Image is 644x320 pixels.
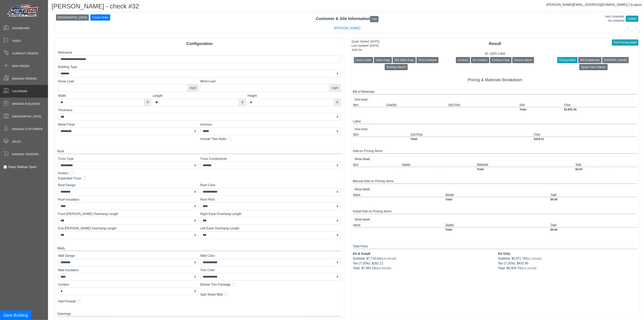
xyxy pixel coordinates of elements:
[578,57,601,63] button: Bill Of Materials
[58,268,199,273] label: Wall Insulation
[519,107,564,112] td: Total:
[353,179,637,184] div: Manual Add-on Pricing Items
[200,183,341,188] label: Roof Color
[12,77,37,81] span: Manage Orders
[353,77,637,82] h5: Pricing & Materials Breakdown
[12,127,43,131] span: Manage Customers
[521,267,537,270] span: ($13.34/sqft)
[445,223,550,227] td: Details
[58,156,199,161] label: Truss Type
[448,102,519,107] td: Unit Price
[445,192,550,197] td: Details
[546,3,631,6] a: [PERSON_NAME][EMAIL_ADDRESS][DOMAIN_NAME]
[352,44,379,48] div: Last Updated: [DATE]
[200,292,223,297] label: Split Sheet Wall
[334,99,341,106] div: ft
[200,212,341,216] label: Right Eave Overhang Length
[353,119,637,124] div: Labor
[8,165,37,169] label: Keep Sidebar Open
[58,93,151,98] label: Width
[353,126,369,132] button: Show Detail
[58,171,68,176] label: Kickers
[353,156,371,162] button: Show Detail
[57,311,342,316] div: Openings
[12,64,29,68] span: New Order
[575,167,637,172] td: $0.00
[512,57,534,63] button: Reprice Memo
[200,268,341,273] label: Trim Color
[352,48,379,52] div: Sold On:
[350,51,640,56] div: ID: 2025-1458
[519,102,564,107] td: Size
[144,99,151,106] div: ft
[353,266,492,271] div: Total: $7,992.16
[546,2,642,7] div: |
[477,167,575,172] td: Total:
[579,64,607,70] button: Spray Foam Waiver
[550,223,637,227] td: Total
[58,79,199,84] label: Snow Load
[58,176,81,181] label: Expanded Truss
[380,257,396,260] span: ($16.06/sqft)
[375,267,391,270] span: ($16.65/sqft)
[334,26,360,30] a: [PERSON_NAME]
[12,39,21,43] span: Tasks
[58,183,199,188] label: Roof Design
[200,253,341,258] label: Wall Color
[58,282,199,287] label: Centers
[564,102,637,107] td: Price
[58,50,341,55] label: Nickname
[200,156,341,161] label: Truss Components
[550,192,637,197] td: Total
[445,227,550,232] td: Total:
[575,162,637,167] td: Total
[402,162,477,167] td: Details
[353,256,492,261] div: Subtotal: $7,710.04
[200,137,226,141] label: Include Titan Bolts
[90,14,110,21] button: Create Order
[632,3,642,6] span: Logout
[374,57,392,63] button: Sales Page
[353,149,637,154] div: Add-on Pricing Items
[550,227,637,232] td: $0.00
[200,197,341,202] label: Roof Pitch
[187,84,199,92] div: #psf
[353,209,637,214] div: Install Add-on Pricing Items
[353,102,386,107] td: Item
[153,93,246,98] label: Length
[6,4,40,18] img: Metals Direct Inc Logo
[602,57,629,63] button: [PERSON_NAME]
[386,102,448,107] td: Quantity
[200,122,341,127] label: Anchors
[4,132,14,145] span: •
[58,65,341,69] label: Building Type
[353,192,445,197] td: Name
[12,51,38,56] span: Current Orders
[200,226,341,231] label: Left Eave Overhang Length
[353,251,492,256] div: Kit & Install
[58,253,199,258] label: Wall Design
[57,246,342,251] div: Walls
[353,216,371,223] button: Show Detail
[393,57,416,63] button: Old Sales Page
[55,16,640,22] div: Customer & Site Information
[58,226,199,231] label: End [PERSON_NAME] Overhang Length
[445,197,550,202] td: Total:
[498,261,637,266] div: Tax (7.25%): $432.95
[350,41,640,47] div: Result
[353,162,402,167] td: Item
[557,57,577,63] button: Pricing Detail
[353,186,371,192] button: Show Detail
[564,107,637,112] td: $3,891.36
[385,64,408,70] button: Building Sketch
[200,282,231,287] label: Deluxe Trim Package
[354,57,373,63] button: Quote Letter
[58,108,341,113] label: Thickness
[12,114,41,119] span: [GEOGRAPHIC_DATA]
[329,84,341,92] div: mph
[471,57,489,63] button: Kit Contract
[477,162,575,167] td: Materials
[56,14,89,21] button: [GEOGRAPHIC_DATA]
[57,149,342,154] div: Roof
